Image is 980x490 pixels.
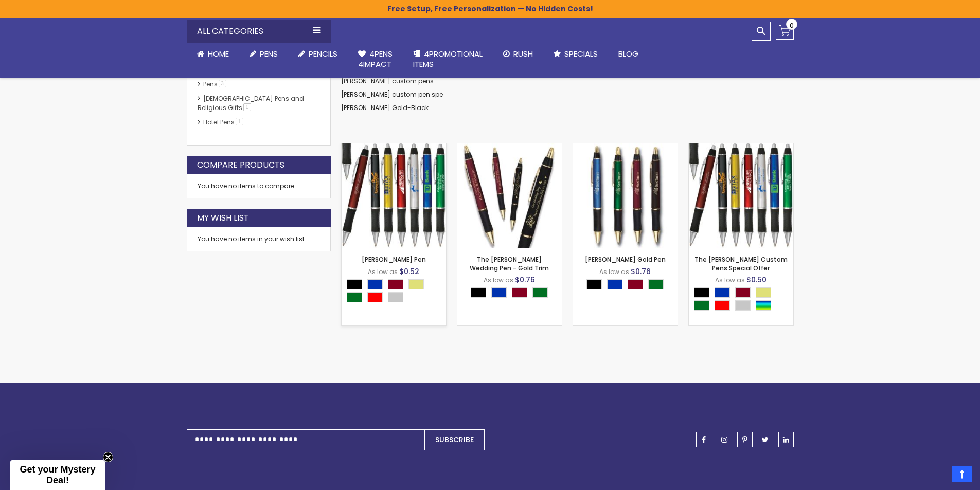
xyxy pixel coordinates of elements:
div: Blue [491,287,507,298]
span: As low as [715,276,745,284]
img: Barton Gold Pen [573,143,678,248]
div: You have no items to compare. [187,174,331,198]
div: Select A Color [694,287,793,313]
a: Barton Gold Pen [573,143,678,152]
a: 4PROMOTIONALITEMS [403,43,493,76]
div: Black [471,287,486,298]
span: 1 [243,103,251,111]
a: Specials [543,43,608,65]
a: 0 [776,22,794,40]
span: facebook [702,436,706,443]
span: As low as [368,267,398,276]
span: Subscribe [435,434,474,445]
a: [PERSON_NAME] Gold Pen [585,255,666,264]
a: facebook [696,432,711,447]
span: 0 [790,21,794,30]
span: Get your Mystery Deal! [20,464,95,485]
strong: Compare Products [197,159,284,171]
a: Pens [239,43,288,65]
a: pinterest [737,432,753,447]
div: Select A Color [471,287,553,300]
a: The Barton Custom Pens Special Offer [689,143,793,152]
strong: My Wish List [197,212,249,224]
div: Black [694,287,709,298]
div: Burgundy [735,287,751,298]
a: Pens3 [201,80,230,88]
img: Barton Pen [342,143,446,248]
a: The Barton Wedding Pen - Gold Trim [457,143,562,152]
div: Black [586,279,602,289]
div: Green [532,287,548,298]
span: $0.76 [631,266,651,277]
span: Blog [618,48,638,59]
img: The Barton Custom Pens Special Offer [689,143,793,248]
a: [PERSON_NAME] Gold-Black [341,103,429,112]
span: pinterest [742,436,747,443]
div: All Categories [187,20,331,43]
span: As low as [599,267,629,276]
span: $0.52 [399,266,419,277]
span: 4PROMOTIONAL ITEMS [413,48,483,69]
a: instagram [717,432,732,447]
div: Blue [715,287,730,298]
span: $0.76 [515,275,535,285]
span: 4Pens 4impact [358,48,393,69]
button: Close teaser [103,452,113,462]
div: Select A Color [347,279,446,305]
span: As low as [484,276,513,284]
a: Rush [493,43,543,65]
div: Green [648,279,664,289]
span: Pens [260,48,278,59]
div: Blue [367,279,383,289]
div: Red [367,292,383,302]
div: You have no items in your wish list. [198,235,320,243]
span: 1 [236,118,243,125]
div: Silver [388,292,403,302]
div: Burgundy [512,287,527,298]
div: Burgundy [628,279,643,289]
div: Get your Mystery Deal!Close teaser [10,460,105,490]
a: twitter [758,432,773,447]
div: Select A Color [586,279,669,292]
span: Pencils [309,48,337,59]
div: Red [715,300,730,311]
div: Silver [735,300,751,311]
span: Specials [564,48,598,59]
a: The [PERSON_NAME] Custom Pens Special Offer [694,255,788,272]
div: Burgundy [388,279,403,289]
span: 3 [219,80,226,87]
div: Green [694,300,709,311]
span: linkedin [783,436,789,443]
span: Home [208,48,229,59]
iframe: Google Customer Reviews [895,462,980,490]
a: [PERSON_NAME] custom pens [341,77,434,85]
a: Blog [608,43,649,65]
button: Subscribe [424,429,485,450]
a: Barton Pen [342,143,446,152]
span: $0.50 [746,275,767,285]
a: [PERSON_NAME] custom pen spe [341,90,443,99]
a: Pencils [288,43,348,65]
a: Hotel Pens​1 [201,118,247,126]
a: The [PERSON_NAME] Wedding Pen - Gold Trim [470,255,549,272]
div: Gold [408,279,424,289]
span: twitter [762,436,769,443]
div: Black [347,279,362,289]
div: Assorted [756,300,771,311]
span: instagram [721,436,727,443]
a: Home [187,43,239,65]
div: Blue [607,279,622,289]
div: Gold [756,287,771,298]
a: [PERSON_NAME] Pen [362,255,426,264]
img: The Barton Wedding Pen - Gold Trim [457,143,562,248]
div: Green [347,292,362,302]
a: 4Pens4impact [348,43,403,76]
a: linkedin [778,432,794,447]
span: Rush [513,48,533,59]
a: [DEMOGRAPHIC_DATA] Pens and Religious Gifts1 [198,94,304,112]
